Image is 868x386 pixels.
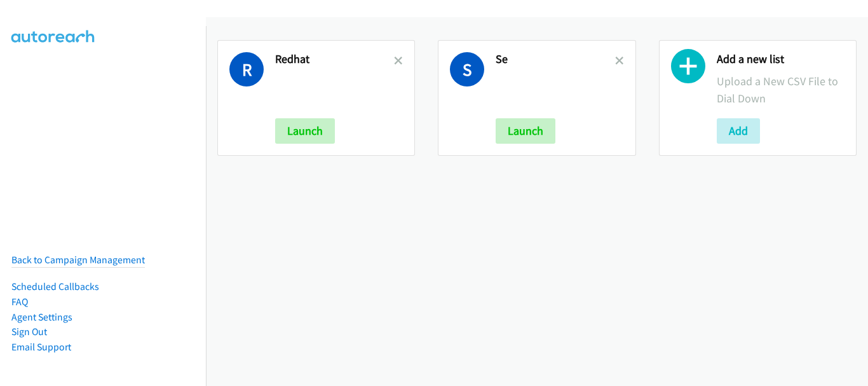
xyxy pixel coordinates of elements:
h1: R [229,52,264,86]
a: Scheduled Callbacks [11,280,99,293]
a: FAQ [11,296,28,308]
a: Back to Campaign Management [11,254,145,266]
p: Upload a New CSV File to Dial Down [717,72,844,107]
h2: Redhat [275,52,394,67]
button: Launch [496,118,555,144]
h2: Add a new list [717,52,844,67]
h2: Se [496,52,614,67]
h1: S [450,52,484,86]
a: Sign Out [11,326,47,338]
a: Agent Settings [11,311,72,323]
button: Add [717,118,760,144]
a: Email Support [11,341,71,353]
button: Launch [275,118,335,144]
